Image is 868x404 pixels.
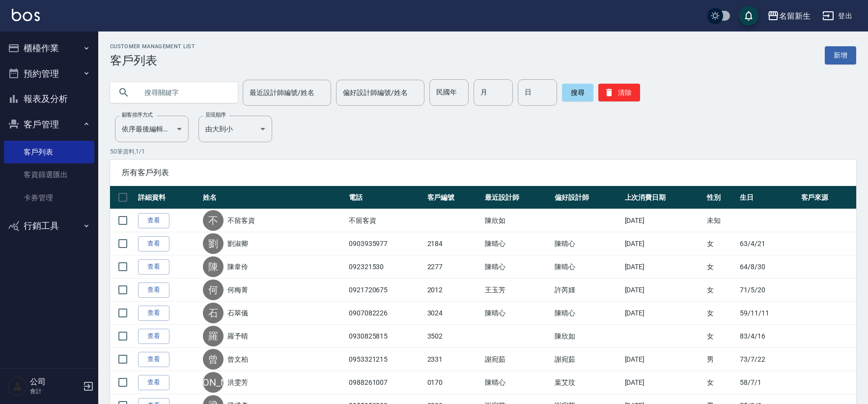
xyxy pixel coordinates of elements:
[704,371,738,394] td: 女
[138,79,230,106] input: 搜尋關鍵字
[552,232,622,255] td: 陳晴心
[227,308,248,318] a: 石翠儀
[799,186,857,209] th: 客戶來源
[763,6,814,26] button: 名留新生
[227,262,248,272] a: 陳韋伶
[737,232,798,255] td: 63/4/21
[110,43,195,50] h2: Customer Management List
[4,86,94,112] button: 報表及分析
[552,325,622,348] td: 陳欣如
[622,371,704,394] td: [DATE]
[227,377,248,387] a: 洪雯芳
[818,7,856,25] button: 登出
[552,186,622,209] th: 偏好設計師
[203,349,224,370] div: 曾
[425,302,482,325] td: 3024
[704,186,738,209] th: 性別
[425,232,482,255] td: 2184
[552,348,622,371] td: 謝宛茹
[227,239,248,249] a: 劉淑卿
[227,354,248,364] a: 曾文柏
[704,325,738,348] td: 女
[622,348,704,371] td: [DATE]
[203,210,224,231] div: 不
[482,209,552,232] td: 陳欣如
[425,255,482,279] td: 2277
[122,111,153,119] label: 顧客排序方式
[203,303,224,323] div: 石
[622,209,704,232] td: [DATE]
[203,326,224,346] div: 羅
[737,279,798,302] td: 71/5/20
[739,6,758,26] button: save
[346,232,425,255] td: 0903935977
[482,232,552,255] td: 陳晴心
[425,348,482,371] td: 2331
[203,280,224,300] div: 何
[482,371,552,394] td: 陳晴心
[346,348,425,371] td: 0953321215
[737,325,798,348] td: 83/4/16
[704,348,738,371] td: 男
[203,372,224,393] div: [PERSON_NAME]
[622,255,704,279] td: [DATE]
[704,302,738,325] td: 女
[30,387,80,396] p: 會計
[482,348,552,371] td: 謝宛茹
[425,186,482,209] th: 客戶編號
[138,375,169,390] a: 查看
[227,331,248,341] a: 羅予晴
[704,255,738,279] td: 女
[825,46,856,64] a: 新增
[4,213,94,239] button: 行銷工具
[346,371,425,394] td: 0988261007
[737,348,798,371] td: 73/7/22
[598,84,640,101] button: 清除
[346,255,425,279] td: 092321530
[110,54,195,67] h3: 客戶列表
[4,35,94,61] button: 櫃檯作業
[205,111,226,119] label: 呈現順序
[482,279,552,302] td: 王玉芳
[115,116,189,142] div: 依序最後編輯時間
[552,371,622,394] td: 葉艾玟
[198,116,272,142] div: 由大到小
[4,186,94,209] a: 卡券管理
[4,163,94,186] a: 客資篩選匯出
[704,209,738,232] td: 未知
[8,376,28,396] img: Person
[138,306,169,321] a: 查看
[552,302,622,325] td: 陳晴心
[122,168,844,178] span: 所有客戶列表
[737,302,798,325] td: 59/11/11
[737,186,798,209] th: 生日
[425,371,482,394] td: 0170
[227,285,248,295] a: 何梅菁
[562,84,593,101] button: 搜尋
[552,279,622,302] td: 許芮嫤
[227,216,255,225] a: 不留客資
[4,112,94,137] button: 客戶管理
[622,186,704,209] th: 上次消費日期
[4,61,94,87] button: 預約管理
[552,255,622,279] td: 陳晴心
[622,302,704,325] td: [DATE]
[203,233,224,254] div: 劉
[136,186,200,209] th: 詳細資料
[30,377,80,387] h5: 公司
[346,186,425,209] th: 電話
[425,325,482,348] td: 3502
[737,371,798,394] td: 58/7/1
[4,141,94,163] a: 客戶列表
[482,255,552,279] td: 陳晴心
[346,325,425,348] td: 0930825815
[482,186,552,209] th: 最近設計師
[203,256,224,277] div: 陳
[138,259,169,275] a: 查看
[737,255,798,279] td: 64/8/30
[138,282,169,298] a: 查看
[482,302,552,325] td: 陳晴心
[138,329,169,344] a: 查看
[704,232,738,255] td: 女
[425,279,482,302] td: 2012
